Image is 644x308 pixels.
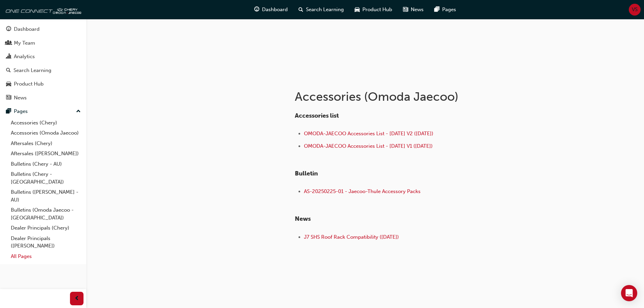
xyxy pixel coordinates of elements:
[304,234,399,240] a: J7 SHS Roof Rack Compatibility ([DATE])
[3,23,84,35] a: Dashboard
[8,138,84,149] a: Aftersales (Chery)
[8,205,84,223] a: Bulletins (Omoda Jaecoo - [GEOGRAPHIC_DATA])
[403,5,408,14] span: news-icon
[262,6,288,14] span: Dashboard
[362,6,392,14] span: Product Hub
[249,3,293,17] a: guage-iconDashboard
[8,223,84,233] a: Dealer Principals (Chery)
[304,188,421,194] a: AS-20250225-01 - Jaecoo-Thule Accessory Packs
[411,6,424,14] span: News
[442,6,456,14] span: Pages
[6,95,11,101] span: news-icon
[6,40,11,46] span: people-icon
[3,105,84,118] button: Pages
[14,94,27,102] div: News
[8,128,84,138] a: Accessories (Omoda Jaecoo)
[3,78,84,90] a: Product Hub
[14,80,44,88] div: Product Hub
[295,112,339,119] span: Accessories list
[398,3,429,17] a: news-iconNews
[254,5,259,14] span: guage-icon
[14,39,35,47] div: My Team
[8,187,84,205] a: Bulletins ([PERSON_NAME] - AU)
[6,26,11,32] span: guage-icon
[8,159,84,169] a: Bulletins (Chery - AU)
[3,3,81,16] img: oneconnect
[306,6,344,14] span: Search Learning
[295,215,311,222] span: ​News
[3,37,84,49] a: My Team
[299,5,303,14] span: search-icon
[304,143,433,149] a: OMODA-JAECOO Accessories List - [DATE] V1 ([DATE])
[14,53,35,61] div: Analytics
[355,5,360,14] span: car-icon
[74,294,79,303] span: prev-icon
[429,3,461,17] a: pages-iconPages
[293,3,349,17] a: search-iconSearch Learning
[6,54,11,60] span: chart-icon
[8,233,84,251] a: Dealer Principals ([PERSON_NAME])
[3,50,84,63] a: Analytics
[76,107,81,116] span: up-icon
[6,81,11,87] span: car-icon
[14,67,51,74] div: Search Learning
[434,5,439,14] span: pages-icon
[632,6,638,14] span: VS
[14,25,40,33] div: Dashboard
[14,108,28,115] div: Pages
[621,285,637,301] div: Open Intercom Messenger
[295,170,318,177] span: Bulletin
[6,68,11,74] span: search-icon
[8,148,84,159] a: Aftersales ([PERSON_NAME])
[295,89,517,104] h1: Accessories (Omoda Jaecoo)
[3,92,84,104] a: News
[349,3,398,17] a: car-iconProduct Hub
[629,4,641,16] button: VS
[8,251,84,262] a: All Pages
[3,22,84,105] button: DashboardMy TeamAnalyticsSearch LearningProduct HubNews
[8,118,84,128] a: Accessories (Chery)
[8,169,84,187] a: Bulletins (Chery - [GEOGRAPHIC_DATA])
[3,64,84,77] a: Search Learning
[304,131,433,137] a: OMODA-JAECOO Accessories List - [DATE] V2 ([DATE])
[6,109,11,115] span: pages-icon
